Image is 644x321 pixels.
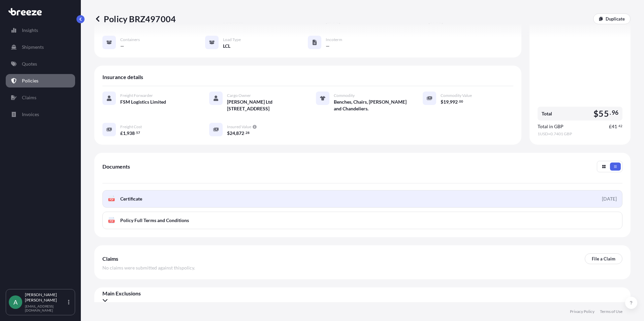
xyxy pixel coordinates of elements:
span: 992 [450,100,458,104]
span: Benches, Chairs, [PERSON_NAME] and Chandeliers. [334,99,407,112]
span: 28 [246,132,250,134]
p: Claims [22,94,36,101]
a: Quotes [6,57,75,71]
p: Insights [22,27,38,34]
span: 1 [123,131,126,136]
text: PDF [109,199,114,201]
span: No claims were submitted against this policy . [102,264,195,271]
span: 57 [136,132,140,134]
span: 96 [612,111,618,115]
span: Documents [102,163,130,170]
span: , [449,100,450,104]
span: A [13,299,18,306]
span: Incoterm [326,37,342,42]
span: . [458,100,459,103]
span: — [120,43,124,49]
a: PDFPolicy Full Terms and Conditions [102,212,622,229]
span: Total [542,110,552,117]
a: Shipments [6,40,75,54]
span: $ [441,100,443,104]
span: . [245,132,245,134]
span: Freight Forwarder [120,93,153,98]
span: $ [593,109,599,118]
span: Commodity [334,93,355,98]
span: [PERSON_NAME] Ltd [STREET_ADDRESS] [227,99,300,112]
span: LCL [223,43,230,49]
span: 55 [599,109,609,118]
span: 42 [618,125,622,127]
span: . [617,125,618,127]
a: Terms of Use [600,309,622,314]
a: Policies [6,74,75,87]
span: $ [227,131,230,136]
span: £ [609,124,612,129]
span: Total in GBP [538,123,563,130]
span: 938 [127,131,135,136]
p: Duplicate [606,15,625,22]
p: [PERSON_NAME] [PERSON_NAME] [25,292,67,303]
span: £ [120,131,123,136]
span: Cargo Owner [227,93,251,98]
a: File a Claim [585,253,622,264]
a: Duplicate [593,13,631,24]
span: Policy Full Terms and Conditions [120,217,189,224]
a: Privacy Policy [570,309,594,314]
a: Claims [6,91,75,104]
span: . [610,111,611,115]
span: . [135,132,136,134]
span: — [326,43,330,49]
p: Policies [22,77,38,84]
span: 00 [459,100,463,103]
text: PDF [109,220,114,222]
p: File a Claim [592,255,615,262]
div: [DATE] [602,195,617,202]
span: Freight Cost [120,124,142,130]
p: Invoices [22,111,39,118]
p: Shipments [22,44,44,50]
p: [EMAIL_ADDRESS][DOMAIN_NAME] [25,304,67,312]
p: Policy BRZ497004 [94,13,176,24]
span: FSM Logistics Limited [120,99,166,105]
span: Insurance details [102,74,143,80]
span: Main Exclusions [102,290,622,297]
span: , [235,131,236,136]
span: 1 USD = 0.7401 GBP [538,131,622,137]
span: Insured Value [227,124,251,130]
p: Quotes [22,61,37,67]
span: Commodity Value [441,93,472,98]
span: Containers [120,37,140,42]
a: Invoices [6,108,75,121]
span: Certificate [120,195,142,202]
span: Load Type [223,37,241,42]
span: , [126,131,127,136]
span: 872 [236,131,244,136]
div: Main Exclusions [102,290,622,304]
a: Insights [6,24,75,37]
span: 19 [443,100,449,104]
span: 41 [612,124,617,129]
span: 24 [230,131,235,136]
span: Claims [102,255,118,262]
a: PDFCertificate[DATE] [102,190,622,208]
